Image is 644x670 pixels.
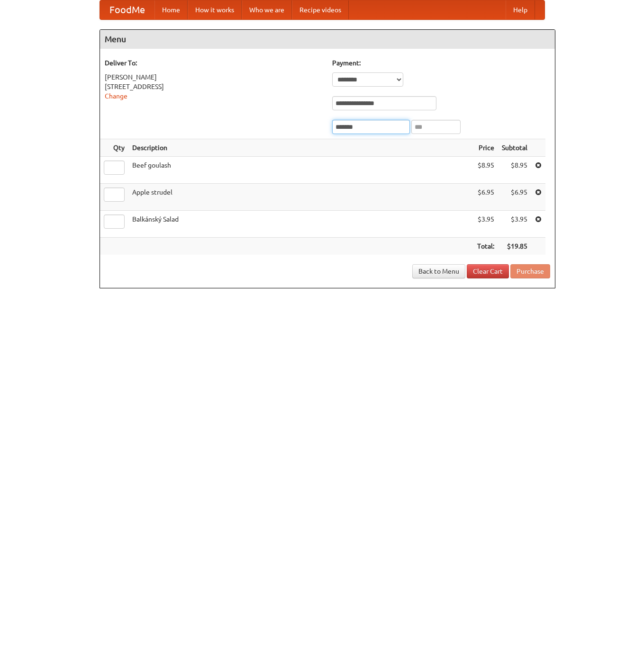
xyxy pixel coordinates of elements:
[498,139,531,157] th: Subtotal
[498,211,531,238] td: $3.95
[498,157,531,184] td: $8.95
[473,157,498,184] td: $8.95
[128,184,473,211] td: Apple strudel
[498,184,531,211] td: $6.95
[412,264,465,278] a: Back to Menu
[467,264,509,278] a: Clear Cart
[473,238,498,255] th: Total:
[242,0,292,19] a: Who we are
[473,211,498,238] td: $3.95
[332,58,550,68] h5: Payment:
[473,139,498,157] th: Price
[506,0,535,19] a: Help
[105,92,127,100] a: Change
[473,184,498,211] td: $6.95
[105,82,323,91] div: [STREET_ADDRESS]
[105,72,323,82] div: [PERSON_NAME]
[188,0,242,19] a: How it works
[154,0,188,19] a: Home
[100,30,555,49] h4: Menu
[100,0,154,19] a: FoodMe
[498,238,531,255] th: $19.85
[100,139,128,157] th: Qty
[292,0,349,19] a: Recipe videos
[128,157,473,184] td: Beef goulash
[105,58,323,68] h5: Deliver To:
[128,211,473,238] td: Balkánský Salad
[128,139,473,157] th: Description
[510,264,550,278] button: Purchase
